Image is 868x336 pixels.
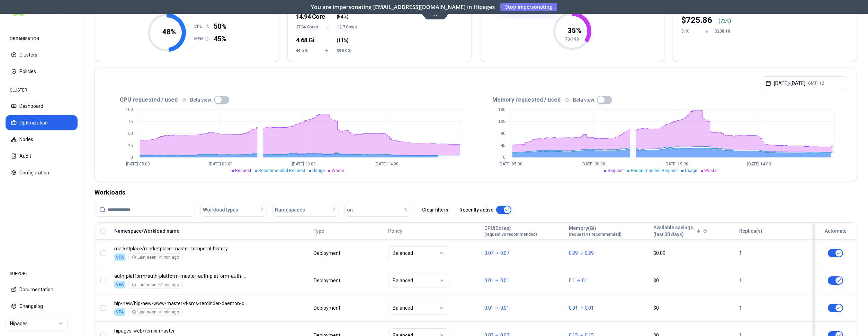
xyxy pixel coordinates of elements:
p: hip-new-www-master-d-sms-reminder-daemon-consumer [114,300,247,307]
div: $0 [653,277,733,284]
span: 27.64 Cores [296,24,318,30]
p: 0.01 [500,304,509,311]
span: 54% [338,13,347,20]
button: Audit [6,148,78,164]
div: VPA [114,281,125,288]
span: Request [608,168,624,173]
div: 14.94 Core [296,12,316,21]
div: Last seen: <1min ago [132,255,179,260]
span: Recommended Request [258,168,305,173]
div: Deployment [314,250,341,257]
p: 0.29 [585,250,594,257]
div: Last seen: <1min ago [132,309,179,315]
p: 0.07 [500,250,509,257]
tspan: 90 [501,131,505,136]
button: Dashboard [6,98,78,114]
tspan: 50 [128,131,133,136]
p: 0.07 [484,250,493,257]
span: (request vs recommended) [484,232,537,237]
tspan: [DATE] 19:00 [292,162,316,166]
div: Memory requested / used [476,96,848,104]
div: 4.68 Gi [296,35,316,45]
div: 1 [739,277,807,284]
span: Usage [312,168,325,173]
tspan: 100 [126,107,133,112]
span: Namespaces [275,206,305,213]
div: Policy [388,227,478,234]
span: ( ) [337,13,349,20]
p: 0.29 [569,250,578,257]
p: 0.01 [585,304,594,311]
tspan: [DATE] 14:00 [747,162,771,166]
span: 11% [338,37,347,44]
tspan: 70/199 [565,37,579,42]
tspan: 135 [498,119,505,124]
div: Last seen: <1min ago [132,282,179,287]
span: 44.5 Gi [296,48,316,53]
p: 0.01 [484,304,493,311]
span: 45% [214,34,226,44]
tspan: [DATE] 05:00 [499,162,522,166]
span: Workload types [203,206,238,213]
p: 0.1 [582,277,588,284]
tspan: 25 [128,143,133,148]
label: Beta view: [190,97,213,102]
p: marketplace-master-temporal-history [114,245,247,252]
tspan: 35 % [568,26,581,35]
button: Policies [6,64,78,79]
p: auth-platform-master-auth-platform-auth-ha [114,273,247,279]
p: 0.01 [500,277,509,284]
button: Namespaces [272,203,339,217]
div: Deployment [314,304,341,311]
button: Configuration [6,165,78,180]
span: Recommended Request [631,168,678,173]
h1: CPU [194,24,205,29]
tspan: 0 [131,155,133,160]
span: 39.83 Gi [337,48,357,53]
div: VPA [114,308,125,316]
div: ORGANISATION [6,32,78,46]
tspan: 48 % [162,28,176,36]
p: 725.86 [686,15,712,26]
div: $0 [653,304,733,311]
div: SUPPORT [6,267,78,281]
button: Memory(Gi)(request vs recommended) [569,224,621,238]
div: $0.09 [653,250,733,257]
div: Memory(Gi) [569,225,621,237]
div: 1 [739,250,807,257]
span: GMT+12 [808,80,824,86]
button: Optimization [6,115,78,130]
button: Namespace/Workload name [114,224,179,238]
div: 1 [739,304,807,311]
div: CPU(Cores) [484,225,537,237]
label: Beta view: [573,97,596,102]
tspan: 45 [501,143,505,148]
button: Type [314,224,324,238]
p: 0.01 [484,277,493,284]
button: Documentation [6,282,78,297]
button: Available savings(last 30 days) [653,224,701,238]
span: Usage [685,168,697,173]
label: Recently active [459,207,493,212]
button: CPU(Cores)(request vs recommended) [484,224,537,238]
button: Nodes [6,132,78,147]
button: [DATE]-[DATE]GMT+12 [760,76,848,90]
button: Clusters [6,47,78,62]
span: (request vs recommended) [569,232,621,237]
p: remix-master [114,327,247,334]
p: 0.01 [569,304,578,311]
p: 72 [720,17,726,24]
span: Request [235,168,251,173]
button: Clear filters [417,203,454,217]
h1: MEM [194,36,205,42]
div: CPU requested / used [103,96,476,104]
tspan: [DATE] 19:00 [664,162,688,166]
div: $ [681,15,712,26]
tspan: 75 [128,119,133,124]
div: VPA [114,253,125,261]
div: CLUSTER [6,83,78,97]
tspan: [DATE] 05:00 [126,162,150,166]
div: $238.18 [715,28,731,34]
span: Waste [704,168,717,173]
button: Changelog [6,299,78,314]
